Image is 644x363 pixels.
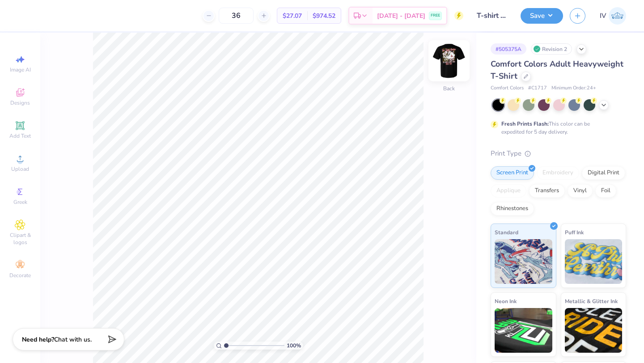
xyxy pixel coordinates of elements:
[565,228,584,237] span: Puff Ink
[565,296,618,306] span: Metallic & Glitter Ink
[219,8,254,24] input: – –
[22,335,54,344] strong: Need help?
[491,59,623,81] span: Comfort Colors Adult Heavyweight T-Shirt
[595,184,616,198] div: Foil
[551,84,596,92] span: Minimum Order: 24 +
[501,120,611,136] div: This color can be expedited for 5 day delivery.
[491,148,626,159] div: Print Type
[491,84,524,92] span: Comfort Colors
[582,166,625,180] div: Digital Print
[11,165,29,173] span: Upload
[600,11,606,21] span: IV
[377,11,425,21] span: [DATE] - [DATE]
[600,7,626,25] a: IV
[443,84,455,93] div: Back
[528,84,547,92] span: # C1717
[491,202,534,215] div: Rhinestones
[313,11,335,21] span: $974.52
[9,272,31,279] span: Decorate
[4,232,36,246] span: Clipart & logos
[537,166,579,180] div: Embroidery
[495,239,552,284] img: Standard
[287,342,301,350] span: 100 %
[491,184,526,198] div: Applique
[495,296,517,306] span: Neon Ink
[529,184,565,198] div: Transfers
[54,335,92,344] span: Chat with us.
[431,43,467,79] img: Back
[495,308,552,353] img: Neon Ink
[9,132,31,139] span: Add Text
[568,184,593,198] div: Vinyl
[531,43,572,55] div: Revision 2
[10,66,31,73] span: Image AI
[10,99,30,106] span: Designs
[521,8,563,24] button: Save
[470,7,514,25] input: Untitled Design
[495,228,518,237] span: Standard
[565,239,623,284] img: Puff Ink
[491,166,534,180] div: Screen Print
[491,43,526,55] div: # 505375A
[501,120,549,127] strong: Fresh Prints Flash:
[283,11,302,21] span: $27.07
[609,7,626,25] img: Isha Veturkar
[13,198,27,206] span: Greek
[565,308,623,353] img: Metallic & Glitter Ink
[431,13,440,19] span: FREE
